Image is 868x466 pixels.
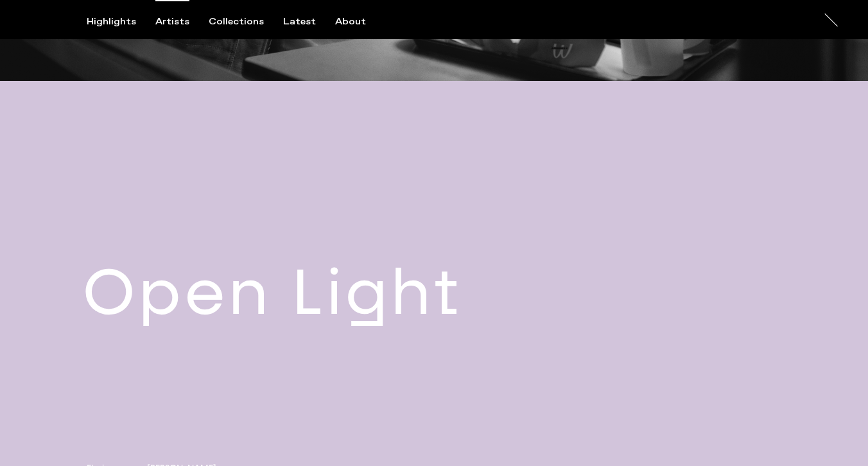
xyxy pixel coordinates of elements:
button: Artists [155,16,209,28]
button: Highlights [87,16,155,28]
div: Collections [209,16,264,28]
button: Latest [283,16,335,28]
button: Collections [209,16,283,28]
div: Highlights [87,16,136,28]
button: About [335,16,385,28]
div: About [335,16,366,28]
div: Latest [283,16,316,28]
div: Artists [155,16,189,28]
